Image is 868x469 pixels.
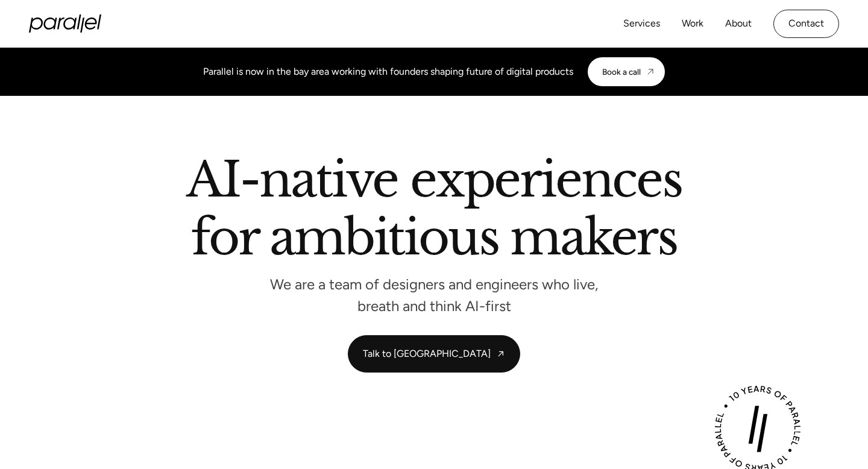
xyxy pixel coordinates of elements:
div: Book a call [602,67,641,77]
a: Book a call [588,57,665,86]
h2: AI-native experiences for ambitious makers [90,156,778,266]
a: home [29,14,101,33]
a: Services [623,15,660,33]
img: CTA arrow image [646,67,655,77]
div: Parallel is now in the bay area working with founders shaping future of digital products [203,65,573,79]
p: We are a team of designers and engineers who live, breath and think AI-first [253,279,615,311]
a: Work [682,15,703,33]
a: About [725,15,752,33]
a: Contact [773,10,839,38]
